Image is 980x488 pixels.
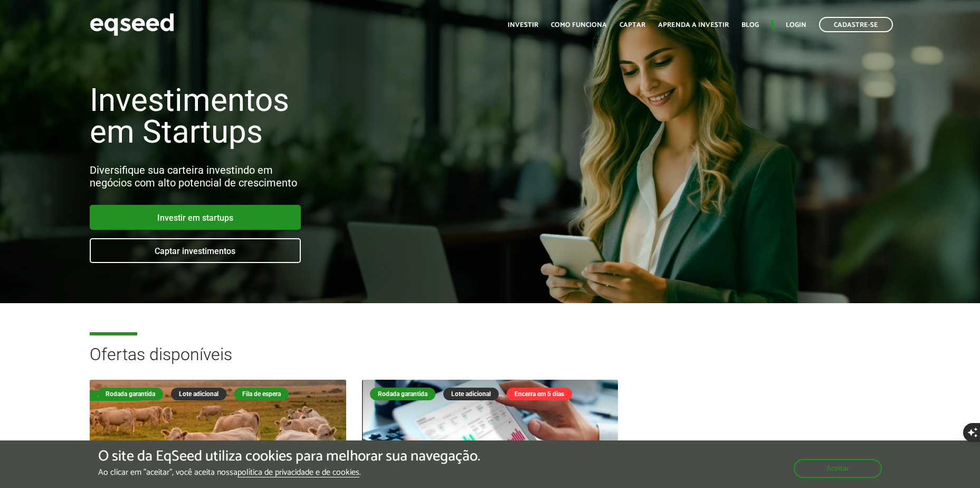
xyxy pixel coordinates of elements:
img: EqSeed [90,11,174,39]
h5: O site da EqSeed utiliza cookies para melhorar sua navegação. [98,448,480,465]
div: Rodada garantida [98,388,163,400]
div: Lote adicional [171,388,226,400]
a: Como funciona [551,22,607,29]
p: Ao clicar em "aceitar", você aceita nossa . [98,467,480,477]
a: Investir [508,22,538,29]
div: Encerra em 5 dias [507,388,572,400]
button: Aceitar [794,459,882,478]
a: Login [786,22,806,29]
h2: Ofertas disponíveis [90,345,891,380]
div: Rodada garantida [370,388,435,400]
h1: Investimentos em Startups [90,85,564,148]
a: política de privacidade e de cookies [237,468,359,477]
a: Cadastre-se [819,17,893,32]
a: Blog [741,22,759,29]
a: Aprenda a investir [658,22,729,29]
a: Investir em startups [90,205,301,230]
div: Fila de espera [234,388,289,400]
a: Captar investimentos [90,238,301,263]
div: Diversifique sua carteira investindo em negócios com alto potencial de crescimento [90,164,564,189]
div: Fila de espera [90,390,145,401]
div: Lote adicional [443,388,499,400]
a: Captar [620,22,645,29]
